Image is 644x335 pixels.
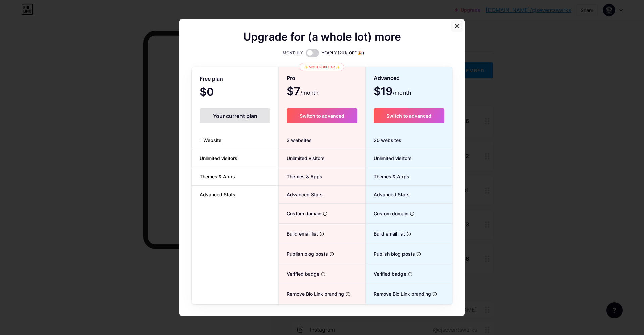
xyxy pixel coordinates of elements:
div: 20 websites [366,131,452,149]
span: $19 [374,87,411,97]
span: Pro [287,72,296,84]
span: Upgrade for (a whole lot) more [243,33,401,41]
span: Free plan [200,73,223,85]
span: Verified badge [279,270,319,277]
span: Unlimited visitors [279,155,325,162]
span: $0 [200,88,232,97]
div: ✨ Most popular ✨ [300,63,344,71]
span: Themes & Apps [366,173,409,180]
span: MONTHLY [283,50,303,56]
span: Publish blog posts [279,250,328,257]
span: Advanced Stats [192,191,244,198]
span: Publish blog posts [366,250,415,257]
span: Build email list [366,230,405,237]
span: Custom domain [279,210,321,217]
span: Custom domain [366,210,408,217]
span: /month [300,89,318,97]
span: $7 [287,87,318,97]
span: Remove Bio Link branding [366,290,431,297]
span: Advanced [374,72,400,84]
span: Themes & Apps [279,173,322,180]
span: YEARLY (20% OFF 🎉) [322,50,364,56]
span: Build email list [279,230,318,237]
span: Themes & Apps [192,173,243,180]
div: 3 websites [279,131,365,149]
span: 1 Website [192,137,229,144]
span: Remove Bio Link branding [279,290,344,297]
span: Advanced Stats [366,191,410,198]
span: Switch to advanced [386,113,431,119]
div: Your current plan [200,108,270,123]
span: Unlimited visitors [192,155,246,162]
span: Switch to advanced [300,113,344,119]
button: Switch to advanced [287,108,357,123]
button: Switch to advanced [374,108,444,123]
span: Unlimited visitors [366,155,412,162]
span: Verified badge [366,270,406,277]
span: /month [393,89,411,97]
span: Advanced Stats [279,191,323,198]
